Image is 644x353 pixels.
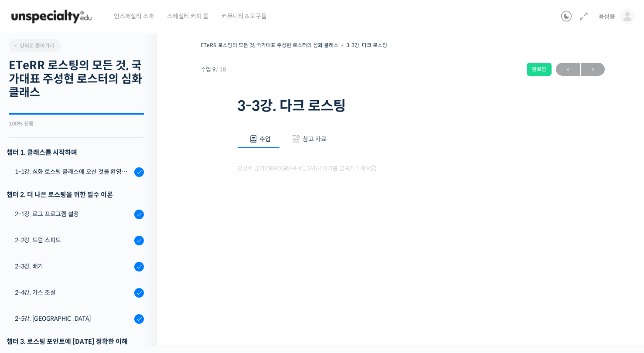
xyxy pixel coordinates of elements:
div: 100% 진행 [9,121,144,126]
div: 챕터 2. 더 나은 로스팅을 위한 필수 이론 [7,189,144,200]
div: 2-3강. 배기 [15,261,132,271]
h1: 3-3강. 다크 로스팅 [237,98,569,114]
span: 수업 [259,135,271,143]
span: / 18 [216,66,226,73]
a: 다음→ [581,63,605,76]
div: 2-2강. 드럼 스피드 [15,235,132,245]
h3: 챕터 1. 클래스를 시작하며 [7,146,144,158]
a: ETeRR 로스팅의 모든 것, 국가대표 주성현 로스터의 심화 클래스 [201,42,338,48]
span: 용성중 [599,13,615,20]
div: 2-5강. [GEOGRAPHIC_DATA] [15,314,132,323]
div: 2-4강. 가스 조절 [15,288,132,297]
span: → [581,64,605,75]
div: 완료함 [527,63,552,76]
span: 참고 자료 [303,135,327,143]
span: 강의로 돌아가기 [13,42,55,49]
span: 영상이 끊기[DEMOGRAPHIC_DATA] 여기를 클릭해주세요 [237,165,376,172]
span: ← [556,64,580,75]
span: 수업 9 [201,67,226,72]
a: ←이전 [556,63,580,76]
h2: ETeRR 로스팅의 모든 것, 국가대표 주성현 로스터의 심화 클래스 [9,59,144,100]
a: 강의로 돌아가기 [9,39,61,52]
div: 1-1강. 심화 로스팅 클래스에 오신 것을 환영합니다 [15,167,132,176]
a: 3-3강. 다크 로스팅 [346,42,387,48]
div: 2-1강. 로그 프로그램 설정 [15,209,132,219]
div: 챕터 3. 로스팅 포인트에 [DATE] 정확한 이해 [7,336,144,347]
